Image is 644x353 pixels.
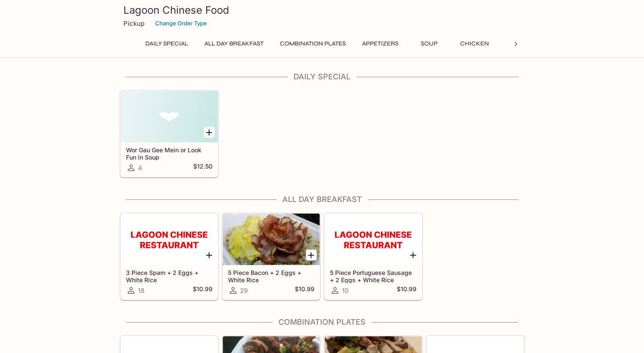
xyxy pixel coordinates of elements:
div: 5 Piece Portuguese Sausage + 2 Eggs + White Rice [325,214,422,265]
button: Appetizers [357,38,403,50]
h5: $12.50 [193,163,213,173]
a: 3 Piece Spam + 2 Eggs + White Rice18$10.99 [120,213,218,300]
p: Pickup [123,19,144,27]
button: Add 5 Piece Bacon + 2 Eggs + White Rice [306,250,317,260]
button: Combination Plates [275,38,350,50]
button: Add 3 Piece Spam + 2 Eggs + White Rice [204,250,215,260]
h5: $10.99 [397,285,416,296]
a: 5 Piece Bacon + 2 Eggs + White Rice29$10.99 [222,213,320,300]
div: 3 Piece Spam + 2 Eggs + White Rice [121,214,218,265]
button: Chicken [455,38,494,50]
a: 5 Piece Portuguese Sausage + 2 Eggs + White Rice10$10.99 [324,213,422,300]
h3: Lagoon Chinese Food [123,3,521,17]
h5: $10.99 [295,285,315,296]
span: 18 [138,287,144,295]
span: 10 [342,287,348,295]
button: All Day Breakfast [200,38,268,50]
h5: 3 Piece Spam + 2 Eggs + White Rice [126,269,213,283]
button: Change Order Type [151,17,211,30]
h5: 5 Piece Portuguese Sausage + 2 Eggs + White Rice [330,269,416,283]
div: 5 Piece Bacon + 2 Eggs + White Rice [223,214,320,265]
h5: $10.99 [193,285,213,296]
button: Beef [501,38,539,50]
button: Soup [410,38,449,50]
h4: Combination Plates [120,317,524,327]
span: 29 [240,287,248,295]
a: Wor Gau Gee Mein or Look Fun in Soup4$12.50 [120,91,218,177]
h4: All Day Breakfast [120,195,524,204]
h5: Wor Gau Gee Mein or Look Fun in Soup [126,146,213,160]
button: Add Wor Gau Gee Mein or Look Fun in Soup [204,127,215,138]
button: Add 5 Piece Portuguese Sausage + 2 Eggs + White Rice [408,250,419,260]
button: Daily Special [141,38,193,50]
h5: 5 Piece Bacon + 2 Eggs + White Rice [228,269,315,283]
h4: Daily Special [120,72,524,81]
div: Wor Gau Gee Mein or Look Fun in Soup [121,91,218,142]
span: 4 [138,164,142,172]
